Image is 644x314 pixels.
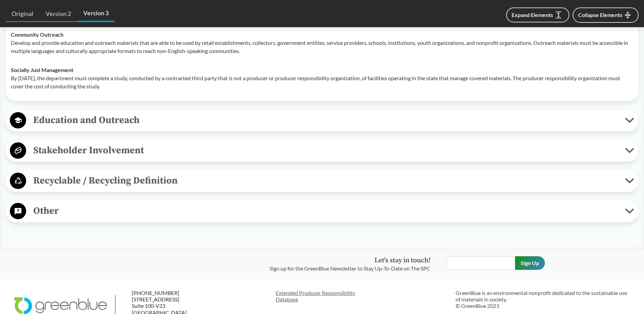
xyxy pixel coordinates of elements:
button: Education and Outreach [8,112,636,129]
strong: Community Outreach [11,31,63,38]
button: Expand Elements [506,7,569,22]
input: Sign Up [515,256,545,270]
span: Stakeholder Involvement [26,143,625,158]
a: Extended Producer ResponsibilityDatabase [276,290,450,302]
p: Sign up for the GreenBlue Newsletter to Stay Up-To-Date on The SPC [270,264,430,273]
span: Recyclable / Recycling Definition [26,173,625,188]
button: Stakeholder Involvement [8,142,636,159]
strong: Let's stay in touch! [374,256,430,265]
a: Original [5,6,39,22]
button: Collapse Elements [573,7,639,23]
p: By [DATE], the department must complete a study, conducted by a contracted third party that is no... [11,74,633,90]
a: Version 2 [39,6,77,22]
span: Education and Outreach [26,112,625,128]
a: Version 3 [77,5,115,22]
p: Develop and provide education and outreach materials that are able to be used by retail establish... [11,39,633,55]
span: Other [26,203,625,219]
button: Recyclable / Recycling Definition [8,172,636,190]
p: GreenBlue is an environmental nonprofit dedicated to the sustainable use of materials in society.... [456,290,630,309]
strong: Socially Just Management [11,67,73,73]
button: Other [8,203,636,220]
